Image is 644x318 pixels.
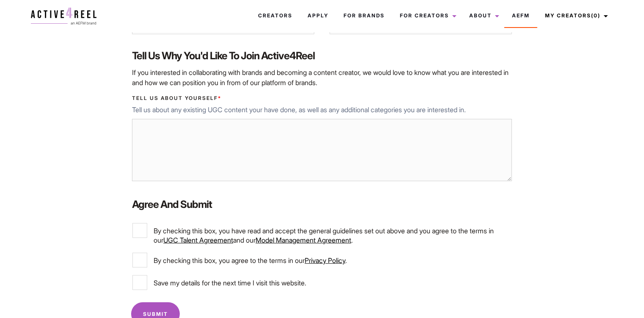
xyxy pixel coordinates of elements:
a: For Creators [392,4,462,27]
label: Tell us why you'd like to join Active4Reel [132,49,512,63]
a: My Creators(0) [537,4,613,27]
label: By checking this box, you have read and accept the general guidelines set out above and you agree... [132,223,511,245]
a: Apply [300,4,336,27]
span: (0) [591,12,600,19]
input: By checking this box, you agree to the terms in ourPrivacy Policy. [132,253,147,268]
a: For Brands [336,4,392,27]
input: Save my details for the next time I visit this website. [132,275,147,290]
p: Tell us about any existing UGC content your have done, as well as any additional categories you a... [132,105,512,115]
label: Agree and Submit [132,197,512,212]
label: Tell us about yourself [132,94,512,102]
a: AEFM [504,4,537,27]
img: a4r-logo.svg [31,8,96,25]
label: Save my details for the next time I visit this website. [132,275,511,290]
a: Privacy Policy [305,256,345,265]
a: UGC Talent Agreement [163,236,233,244]
label: By checking this box, you agree to the terms in our . [132,253,511,268]
a: About [462,4,504,27]
a: Creators [250,4,300,27]
a: Model Management Agreement [256,236,351,244]
p: If you interested in collaborating with brands and becoming a content creator, we would love to k... [132,67,512,88]
input: By checking this box, you have read and accept the general guidelines set out above and you agree... [132,223,147,238]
